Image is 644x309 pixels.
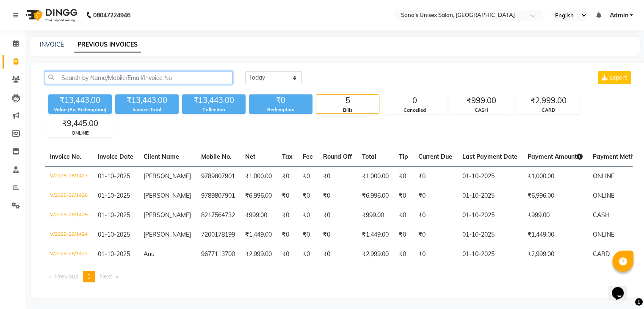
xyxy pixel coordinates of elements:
[240,186,277,206] td: ₹6,996.00
[413,186,457,206] td: ₹0
[45,166,93,186] td: V/2025-26/1427
[413,245,457,264] td: ₹0
[318,166,357,186] td: ₹0
[245,153,255,160] span: Net
[457,166,522,186] td: 01-10-2025
[74,37,141,52] a: PREVIOUS INVOICES
[413,206,457,225] td: ₹0
[357,225,394,245] td: ₹1,449.00
[40,41,64,48] a: INVOICE
[528,153,583,160] span: Payment Amount
[517,95,580,107] div: ₹2,999.00
[115,94,179,106] div: ₹13,443.00
[450,107,513,114] div: CASH
[249,106,312,113] div: Redemption
[522,245,588,264] td: ₹2,999.00
[277,245,298,264] td: ₹0
[522,225,588,245] td: ₹1,449.00
[45,225,93,245] td: V/2025-26/1424
[98,172,130,180] span: 01-10-2025
[98,192,130,199] span: 01-10-2025
[609,11,628,20] span: Admin
[298,166,318,186] td: ₹0
[144,231,191,238] span: [PERSON_NAME]
[418,153,452,160] span: Current Due
[98,231,130,238] span: 01-10-2025
[277,206,298,225] td: ₹0
[318,186,357,206] td: ₹0
[196,206,240,225] td: 8217564732
[522,186,588,206] td: ₹6,996.00
[399,153,408,160] span: Tip
[144,211,191,219] span: [PERSON_NAME]
[196,166,240,186] td: 9789807901
[318,225,357,245] td: ₹0
[49,118,111,130] div: ₹9,445.00
[593,211,610,219] span: CASH
[413,166,457,186] td: ₹0
[48,94,112,106] div: ₹13,443.00
[282,153,293,160] span: Tax
[87,273,91,280] span: 1
[593,250,610,258] span: CARD
[517,107,580,114] div: CARD
[49,130,111,137] div: ONLINE
[383,95,446,107] div: 0
[318,245,357,264] td: ₹0
[522,166,588,186] td: ₹1,000.00
[144,153,179,160] span: Client Name
[298,186,318,206] td: ₹0
[394,206,413,225] td: ₹0
[55,273,78,280] span: Previous
[457,186,522,206] td: 01-10-2025
[98,211,130,219] span: 01-10-2025
[598,71,631,84] button: Export
[593,192,614,199] span: ONLINE
[240,206,277,225] td: ₹999.00
[394,245,413,264] td: ₹0
[357,166,394,186] td: ₹1,000.00
[144,172,191,180] span: [PERSON_NAME]
[240,225,277,245] td: ₹1,449.00
[45,206,93,225] td: V/2025-26/1425
[593,172,614,180] span: ONLINE
[144,192,191,199] span: [PERSON_NAME]
[298,206,318,225] td: ₹0
[394,186,413,206] td: ₹0
[298,245,318,264] td: ₹0
[196,245,240,264] td: 9677113700
[462,153,517,160] span: Last Payment Date
[383,107,446,114] div: Cancelled
[298,225,318,245] td: ₹0
[50,153,81,160] span: Invoice No.
[182,94,246,106] div: ₹13,443.00
[144,250,155,258] span: Anu
[394,166,413,186] td: ₹0
[357,245,394,264] td: ₹2,999.00
[196,186,240,206] td: 9789807901
[609,74,627,81] span: Export
[45,186,93,206] td: V/2025-26/1426
[522,206,588,225] td: ₹999.00
[196,225,240,245] td: 7200178199
[240,166,277,186] td: ₹1,000.00
[316,107,379,114] div: Bills
[593,231,614,238] span: ONLINE
[240,245,277,264] td: ₹2,999.00
[45,245,93,264] td: V/2025-26/1423
[357,186,394,206] td: ₹6,996.00
[45,271,633,282] nav: Pagination
[100,273,112,280] span: Next
[98,153,133,160] span: Invoice Date
[316,95,379,107] div: 5
[93,3,130,27] b: 08047224946
[362,153,376,160] span: Total
[457,206,522,225] td: 01-10-2025
[22,3,80,27] img: logo
[450,95,513,107] div: ₹999.00
[323,153,352,160] span: Round Off
[318,206,357,225] td: ₹0
[249,94,312,106] div: ₹0
[201,153,232,160] span: Mobile No.
[98,250,130,258] span: 01-10-2025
